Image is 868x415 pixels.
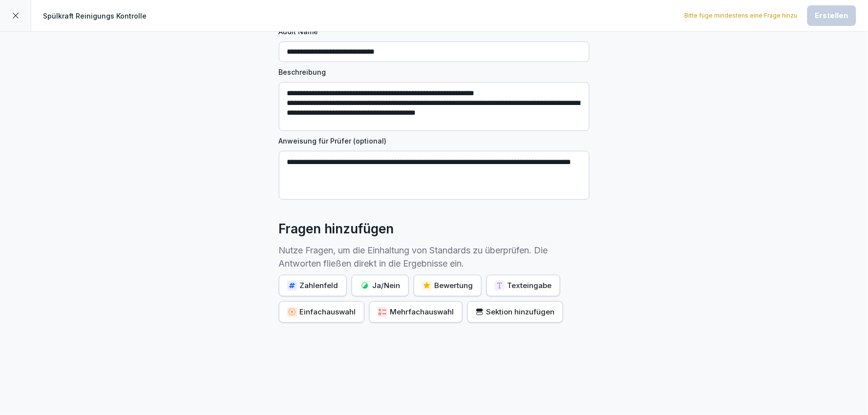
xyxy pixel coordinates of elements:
div: Sektion hinzufügen [476,307,555,317]
p: Nutze Fragen, um die Einhaltung von Standards zu überprüfen. Die Antworten fließen direkt in die ... [279,244,590,270]
button: Bewertung [414,275,482,296]
button: Sektion hinzufügen [467,301,563,323]
div: Ja/Nein [360,280,401,291]
p: Bitte füge mindestens eine Frage hinzu [685,11,798,20]
div: Mehrfachauswahl [378,307,454,317]
button: Texteingabe [487,275,560,296]
h2: Fragen hinzufügen [279,219,394,239]
label: Anweisung für Prüfer (optional) [279,136,590,146]
button: Mehrfachauswahl [369,301,463,323]
button: Zahlenfeld [279,275,347,296]
div: Erstellen [815,10,848,21]
button: Einfachauswahl [279,301,364,323]
div: Texteingabe [495,280,552,291]
div: Einfachauswahl [287,307,356,317]
label: Audit Name [279,26,590,37]
p: Spülkraft Reinigungs Kontrolle [43,11,147,21]
div: Bewertung [422,280,473,291]
div: Zahlenfeld [287,280,339,291]
label: Beschreibung [279,67,590,77]
button: Ja/Nein [352,275,409,296]
button: Erstellen [807,5,856,26]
